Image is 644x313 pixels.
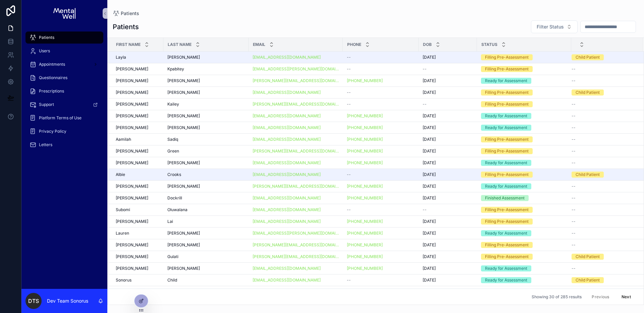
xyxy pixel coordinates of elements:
a: [PHONE_NUMBER] [347,137,415,142]
a: Subomi [116,207,159,212]
span: [PERSON_NAME] [167,231,200,236]
a: Questionnaires [25,72,103,84]
a: Child [167,277,245,283]
span: -- [572,137,576,142]
a: Patients [113,10,139,17]
a: [PHONE_NUMBER] [347,184,383,189]
a: [EMAIL_ADDRESS][PERSON_NAME][DOMAIN_NAME] [253,66,339,72]
a: [PHONE_NUMBER] [347,266,383,271]
span: [PERSON_NAME] [116,219,148,224]
a: [PERSON_NAME] [167,90,245,95]
a: -- [347,90,415,95]
a: Finished Assessment [481,195,567,201]
span: Lai [167,219,173,224]
a: [PERSON_NAME] [116,66,159,72]
span: Layla [116,55,126,60]
span: -- [347,66,351,72]
span: -- [572,195,576,201]
a: -- [572,113,635,119]
a: [PERSON_NAME][EMAIL_ADDRESS][DOMAIN_NAME] [253,78,339,83]
span: [DATE] [423,254,436,259]
a: [DATE] [423,219,473,224]
span: [PERSON_NAME] [116,148,148,154]
a: [EMAIL_ADDRESS][DOMAIN_NAME] [253,90,339,95]
a: [EMAIL_ADDRESS][DOMAIN_NAME] [253,172,339,177]
a: Filling Pre-Assessment [481,172,567,178]
span: -- [347,207,351,212]
a: [DATE] [423,184,473,189]
a: Ready for Assessment [481,230,567,236]
span: [PERSON_NAME] [116,242,148,248]
a: [PERSON_NAME][EMAIL_ADDRESS][DOMAIN_NAME] [253,102,339,107]
span: -- [572,125,576,130]
span: -- [423,102,427,107]
span: -- [423,66,427,72]
span: [DATE] [423,266,436,271]
span: [PERSON_NAME] [116,254,148,259]
a: [PHONE_NUMBER] [347,125,383,130]
div: Ready for Assessment [485,277,527,283]
a: [PERSON_NAME] [116,113,159,119]
a: Ready for Assessment [481,78,567,84]
a: [PERSON_NAME] [167,113,245,119]
a: [EMAIL_ADDRESS][DOMAIN_NAME] [253,195,321,201]
a: -- [572,137,635,142]
a: Ready for Assessment [481,265,567,271]
span: -- [572,231,576,236]
a: Crooks [167,172,245,177]
div: Child Patient [576,277,600,283]
a: Patients [25,32,103,44]
div: Ready for Assessment [485,125,527,131]
a: [PHONE_NUMBER] [347,148,415,154]
span: [DATE] [423,172,436,177]
a: -- [572,242,635,248]
a: [DATE] [423,266,473,271]
span: [DATE] [423,113,436,119]
span: Appointments [39,62,65,67]
a: [PHONE_NUMBER] [347,113,383,119]
a: -- [572,160,635,166]
div: Child Patient [576,54,600,60]
a: [PERSON_NAME] [116,242,159,248]
span: [DATE] [423,90,436,95]
span: Sonorus [116,277,131,283]
span: [PERSON_NAME] [116,125,148,130]
div: Filling Pre-Assessment [485,136,529,142]
a: [EMAIL_ADDRESS][DOMAIN_NAME] [253,219,321,224]
a: Sadiq [167,137,245,142]
a: [PERSON_NAME] [167,125,245,130]
div: Ready for Assessment [485,230,527,236]
span: [DATE] [423,242,436,248]
span: [PERSON_NAME] [116,184,148,189]
div: Ready for Assessment [485,160,527,166]
span: Kailey [167,102,179,107]
span: -- [572,184,576,189]
a: [PHONE_NUMBER] [347,195,383,201]
a: Dockrill [167,195,245,201]
div: Filling Pre-Assessment [485,254,529,260]
a: Child Patient [572,89,635,96]
a: [DATE] [423,137,473,142]
a: Ready for Assessment [481,277,567,283]
span: Oluwalana [167,207,187,212]
button: Select Button [531,20,578,33]
a: -- [572,125,635,130]
a: [PHONE_NUMBER] [347,137,383,142]
a: [DATE] [423,195,473,201]
span: Albie [116,172,125,177]
a: [EMAIL_ADDRESS][DOMAIN_NAME] [253,266,321,271]
a: [PERSON_NAME] [116,266,159,271]
a: [EMAIL_ADDRESS][DOMAIN_NAME] [253,172,321,177]
a: [EMAIL_ADDRESS][PERSON_NAME][DOMAIN_NAME] [253,231,339,236]
span: -- [347,90,351,95]
div: Ready for Assessment [485,183,527,189]
span: [PERSON_NAME] [116,78,148,83]
div: Child Patient [576,254,600,260]
a: -- [347,102,415,107]
a: [PERSON_NAME] [116,219,159,224]
a: [PERSON_NAME] [116,102,159,107]
a: Filling Pre-Assessment [481,254,567,260]
a: [PHONE_NUMBER] [347,254,415,259]
a: [PERSON_NAME] [116,78,159,83]
div: Filling Pre-Assessment [485,148,529,154]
